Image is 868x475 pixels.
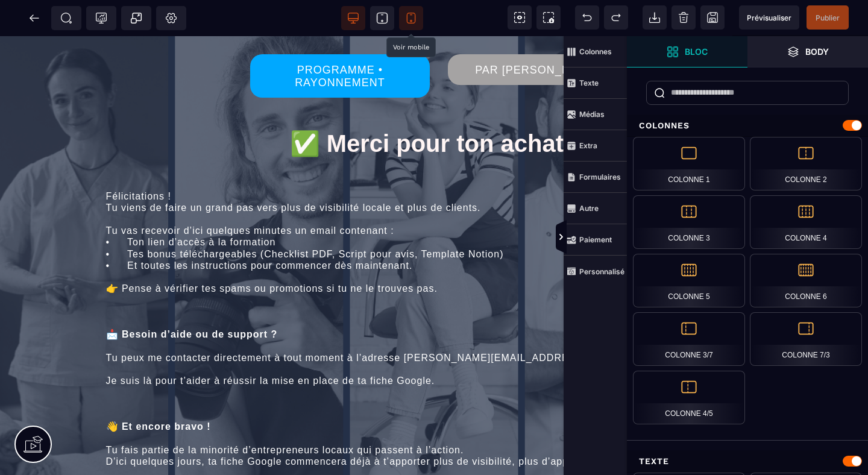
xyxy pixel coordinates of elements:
[121,6,151,30] span: Créer une alerte modale
[579,141,597,150] strong: Extra
[564,224,627,256] span: Paiement
[399,6,423,30] span: Voir mobile
[750,312,862,366] div: Colonne 7/3
[156,6,186,30] span: Favicon
[106,382,763,457] text: Tu fais partie de la minorité d’entrepreneurs locaux qui passent à l’action. D’ici quelques jours...
[106,385,211,395] b: 👋 Et encore bravo !
[700,5,725,30] span: Enregistrer
[564,256,627,287] span: Personnalisé
[579,172,621,181] strong: Formulaires
[250,18,429,61] button: PROGRAMME • RAYONNEMENT
[643,5,667,30] span: Importer
[564,36,627,68] span: Colonnes
[165,12,177,24] span: Réglages Body
[627,36,747,68] span: Ouvrir les blocs
[633,371,745,424] div: Colonne 4/5
[633,195,745,249] div: Colonne 3
[95,12,107,24] span: Tracking
[575,5,599,30] span: Défaire
[805,47,829,56] strong: Body
[816,13,840,22] span: Publier
[579,78,599,87] strong: Texte
[22,6,46,30] span: Retour
[633,312,745,366] div: Colonne 3/7
[750,195,862,249] div: Colonne 4
[290,94,579,121] span: ✅ Merci pour ton achat !
[508,5,532,30] span: Voir les composants
[633,254,745,307] div: Colonne 5
[341,6,365,30] span: Voir bureau
[86,6,116,30] span: Code de suivi
[564,130,627,162] span: Extra
[747,13,791,22] span: Prévisualiser
[750,137,862,190] div: Colonne 2
[627,450,868,473] div: Texte
[750,254,862,307] div: Colonne 6
[685,47,708,56] strong: Bloc
[747,36,868,68] span: Ouvrir les calques
[739,5,799,30] span: Aperçu
[60,12,72,24] span: SEO
[448,18,627,49] button: PAR [PERSON_NAME]
[106,289,763,353] text: Tu peux me contacter directement à tout moment à l’adresse [PERSON_NAME][EMAIL_ADDRESS][DOMAIN_NA...
[633,137,745,190] div: Colonne 1
[536,5,561,30] span: Capture d'écran
[564,162,627,193] span: Formulaires
[370,6,394,30] span: Voir tablette
[564,68,627,99] span: Texte
[106,293,278,303] b: 📩 Besoin d’aide ou de support ?
[604,5,628,30] span: Rétablir
[807,5,849,30] span: Enregistrer le contenu
[51,6,81,30] span: Métadata SEO
[627,115,868,137] div: Colonnes
[579,47,612,56] strong: Colonnes
[130,12,142,24] span: Popup
[579,267,624,276] strong: Personnalisé
[106,151,763,262] text: Félicitations ! Tu viens de faire un grand pas vers plus de visibilité locale et plus de clients....
[579,110,605,119] strong: Médias
[579,204,599,213] strong: Autre
[564,193,627,224] span: Autre
[564,99,627,130] span: Médias
[671,5,696,30] span: Nettoyage
[579,235,612,244] strong: Paiement
[627,219,639,256] span: Afficher les vues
